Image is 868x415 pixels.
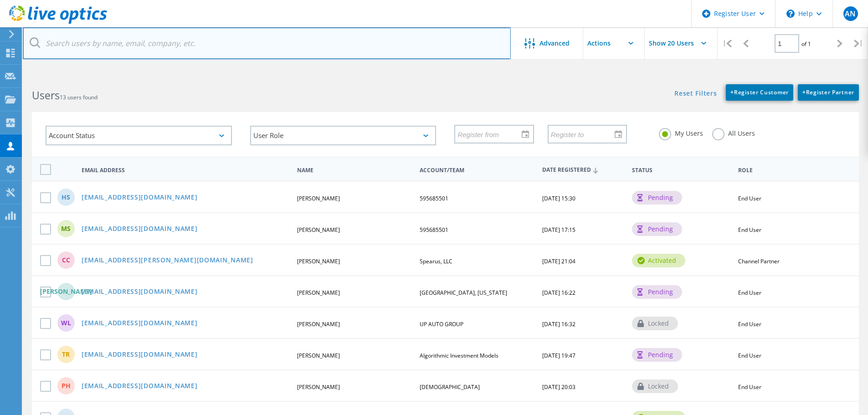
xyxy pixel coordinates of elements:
[9,19,107,26] a: Live Optics Dashboard
[542,320,575,328] span: [DATE] 16:32
[297,320,340,328] span: [PERSON_NAME]
[542,195,575,202] span: [DATE] 15:30
[786,10,795,18] svg: \n
[802,88,806,96] b: +
[82,194,198,202] a: [EMAIL_ADDRESS][DOMAIN_NAME]
[738,320,761,328] span: End User
[845,10,856,17] span: AN
[632,168,730,173] span: Status
[61,320,71,326] span: WL
[738,226,761,234] span: End User
[32,88,60,102] b: Users
[632,254,685,267] div: activated
[738,257,780,265] span: Channel Partner
[849,27,868,60] div: |
[420,168,534,173] span: Account/Team
[632,317,678,330] div: locked
[46,126,232,145] div: Account Status
[798,84,859,101] a: +Register Partner
[542,289,575,297] span: [DATE] 16:22
[62,383,71,389] span: PH
[420,226,448,234] span: 595685501
[659,128,703,137] label: My Users
[23,27,511,59] input: Search users by name, email, company, etc.
[82,288,198,296] a: [EMAIL_ADDRESS][DOMAIN_NAME]
[738,168,845,173] span: Role
[801,40,811,48] span: of 1
[62,194,70,200] span: HS
[420,289,507,297] span: [GEOGRAPHIC_DATA], [US_STATE]
[542,383,575,391] span: [DATE] 20:03
[82,168,289,173] span: Email Address
[82,383,198,390] a: [EMAIL_ADDRESS][DOMAIN_NAME]
[632,348,682,362] div: pending
[802,88,854,96] span: Register Partner
[632,191,682,205] div: pending
[420,257,452,265] span: Spearus, LLC
[297,257,340,265] span: [PERSON_NAME]
[297,383,340,391] span: [PERSON_NAME]
[297,352,340,359] span: [PERSON_NAME]
[420,320,463,328] span: UP AUTO GROUP
[730,88,789,96] span: Register Customer
[718,27,736,60] div: |
[738,195,761,202] span: End User
[549,125,620,143] input: Register to
[455,125,526,143] input: Register from
[297,195,340,202] span: [PERSON_NAME]
[40,288,92,295] span: [PERSON_NAME]
[420,352,498,359] span: Algorithmic Investment Models
[60,93,98,101] span: 13 users found
[738,383,761,391] span: End User
[420,195,448,202] span: 595685501
[297,289,340,297] span: [PERSON_NAME]
[62,257,70,263] span: CC
[82,225,198,233] a: [EMAIL_ADDRESS][DOMAIN_NAME]
[297,168,412,173] span: Name
[542,257,575,265] span: [DATE] 21:04
[82,351,198,359] a: [EMAIL_ADDRESS][DOMAIN_NAME]
[632,285,682,299] div: pending
[542,226,575,234] span: [DATE] 17:15
[542,352,575,359] span: [DATE] 19:47
[420,383,480,391] span: [DEMOGRAPHIC_DATA]
[738,352,761,359] span: End User
[738,289,761,297] span: End User
[674,90,717,98] a: Reset Filters
[539,40,570,46] span: Advanced
[542,167,624,173] span: Date Registered
[250,126,437,145] div: User Role
[726,84,793,101] a: +Register Customer
[62,351,70,358] span: TR
[632,379,678,393] div: locked
[82,257,253,265] a: [EMAIL_ADDRESS][PERSON_NAME][DOMAIN_NAME]
[632,222,682,236] div: pending
[297,226,340,234] span: [PERSON_NAME]
[61,225,71,232] span: MS
[712,128,755,137] label: All Users
[82,320,198,328] a: [EMAIL_ADDRESS][DOMAIN_NAME]
[730,88,734,96] b: +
